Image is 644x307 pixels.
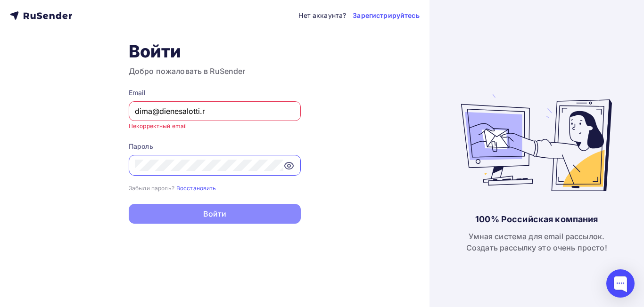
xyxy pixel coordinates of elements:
[466,231,607,253] div: Умная система для email рассылок. Создать рассылку это очень просто!
[298,11,346,20] div: Нет аккаунта?
[176,184,216,192] a: Восстановить
[129,122,187,129] small: Некорректный email
[475,214,598,225] div: 100% Российская компания
[129,185,174,192] small: Забыли пароль?
[129,204,301,224] button: Войти
[129,88,301,97] div: Email
[176,185,216,192] small: Восстановить
[129,41,301,62] h1: Войти
[129,65,301,77] h3: Добро пожаловать в RuSender
[135,105,295,117] input: Укажите свой email
[129,142,301,151] div: Пароль
[353,11,419,20] a: Зарегистрируйтесь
